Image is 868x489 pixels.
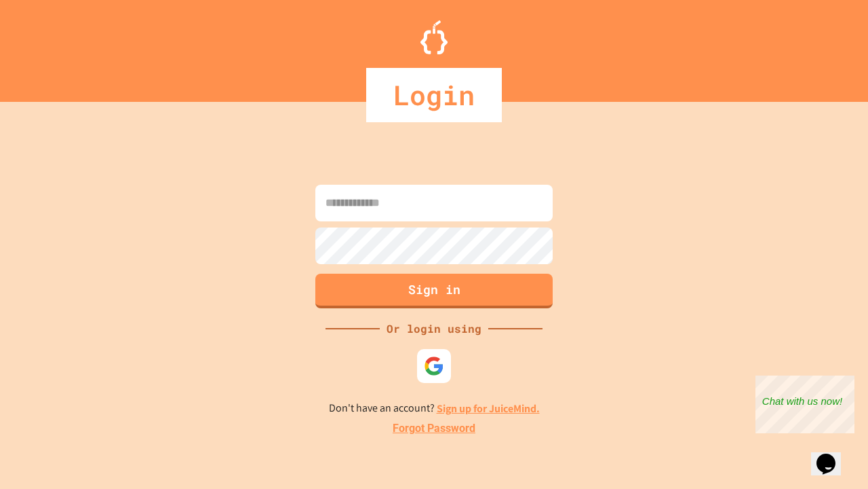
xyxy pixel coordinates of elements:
img: Logo.svg [420,20,448,54]
p: Don't have an account? [329,400,540,417]
div: Login [366,68,502,122]
a: Sign up for JuiceMind. [437,401,540,416]
a: Forgot Password [393,420,475,437]
iframe: chat widget [811,435,854,475]
button: Sign in [315,274,553,308]
iframe: chat widget [755,376,854,433]
img: google-icon.svg [424,356,444,376]
div: Or login using [380,321,488,337]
